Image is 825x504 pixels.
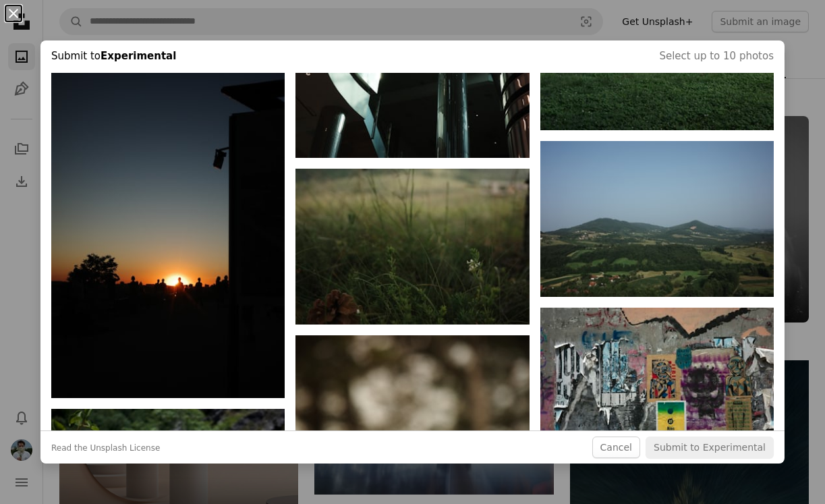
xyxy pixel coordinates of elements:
[540,308,774,464] button: Select this photo
[295,169,529,325] button: Select this photo
[659,48,774,64] div: Select up to 10 photos
[646,437,774,458] button: Submit to Experimental
[540,141,774,297] button: Select this photo
[592,437,640,458] button: Cancel
[101,50,176,62] strong: Experimental
[51,47,285,398] button: Select this photo
[51,443,160,454] a: Read the Unsplash License
[51,48,176,64] h4: Submit to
